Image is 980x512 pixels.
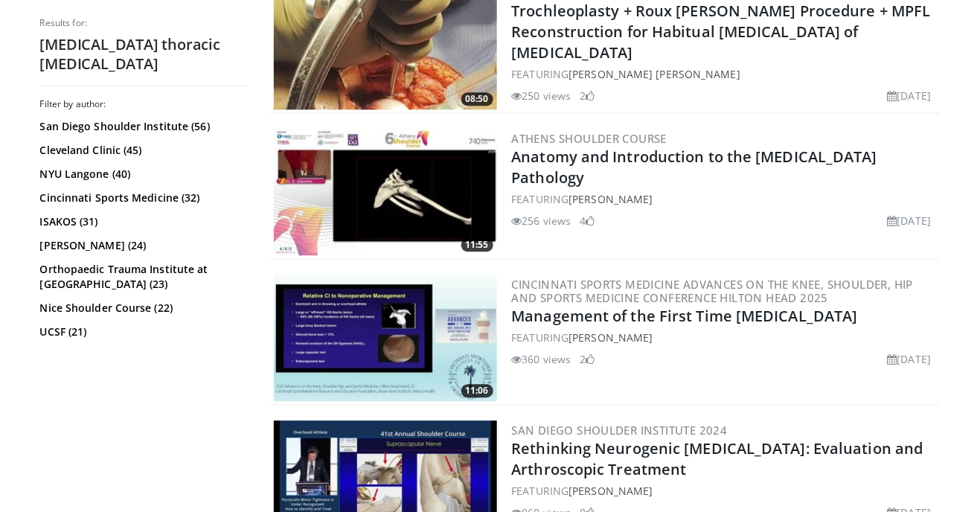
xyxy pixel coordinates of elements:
[274,275,497,401] a: 11:06
[40,167,245,182] a: NYU Langone (40)
[461,238,493,252] span: 11:55
[40,214,245,229] a: ISAKOS (31)
[512,423,728,438] a: San Diego Shoulder Institute 2024
[40,191,245,205] a: Cincinnati Sports Medicine (32)
[512,306,858,326] a: Management of the First Time [MEDICAL_DATA]
[569,192,653,206] a: [PERSON_NAME]
[512,330,938,345] div: FEATURING
[512,438,923,479] a: Rethinking Neurogenic [MEDICAL_DATA]: Evaluation and Arthroscopic Treatment
[40,143,245,158] a: Cleveland Clinic (45)
[512,1,931,63] a: Trochleoplasty + Roux [PERSON_NAME] Procedure + MPFL Reconstruction for Habitual [MEDICAL_DATA] o...
[512,147,878,188] a: Anatomy and Introduction to the [MEDICAL_DATA] Pathology
[512,88,571,103] li: 250 views
[40,17,249,29] p: Results for:
[580,351,595,367] li: 2
[888,88,932,103] li: [DATE]
[569,484,653,498] a: [PERSON_NAME]
[40,35,249,74] h2: [MEDICAL_DATA] thoracic [MEDICAL_DATA]
[274,129,497,255] a: 11:55
[40,324,245,339] a: UCSF (21)
[40,301,245,316] a: Nice Shoulder Course (22)
[40,119,245,134] a: San Diego Shoulder Institute (56)
[274,129,497,255] img: bbff4668-1849-497d-ba4c-9010aee18ecf.300x170_q85_crop-smart_upscale.jpg
[40,262,245,292] a: Orthopaedic Trauma Institute at [GEOGRAPHIC_DATA] (23)
[461,384,493,397] span: 11:06
[888,351,932,367] li: [DATE]
[512,213,571,228] li: 256 views
[40,98,249,110] h3: Filter by author:
[512,483,938,499] div: FEATURING
[40,238,245,253] a: [PERSON_NAME] (24)
[512,131,667,146] a: Athens Shoulder Course
[569,330,653,345] a: [PERSON_NAME]
[461,92,493,106] span: 08:50
[888,213,932,228] li: [DATE]
[512,191,938,207] div: FEATURING
[512,66,938,82] div: FEATURING
[569,67,740,81] a: [PERSON_NAME] [PERSON_NAME]
[580,213,595,228] li: 4
[512,351,571,367] li: 360 views
[274,275,497,401] img: 0c517d21-07e4-4df5-b3d2-57d974982cbf.300x170_q85_crop-smart_upscale.jpg
[580,88,595,103] li: 2
[512,277,914,305] a: Cincinnati Sports Medicine Advances on the Knee, Shoulder, Hip and Sports Medicine Conference Hil...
